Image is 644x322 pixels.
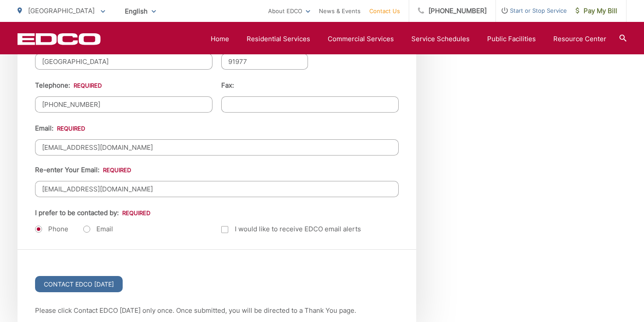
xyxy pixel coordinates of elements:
[35,209,150,217] label: I prefer to be contacted by:
[369,6,400,16] a: Contact Us
[83,225,113,234] label: Email
[221,224,361,234] label: I would like to receive EDCO email alerts
[28,7,95,15] span: [GEOGRAPHIC_DATA]
[221,81,234,89] label: Fax:
[35,276,123,292] input: Contact EDCO [DATE]
[411,34,470,44] a: Service Schedules
[319,6,361,16] a: News & Events
[18,33,101,45] a: EDCD logo. Return to the homepage.
[268,6,310,16] a: About EDCO
[553,34,606,44] a: Resource Center
[35,124,85,132] label: Email:
[328,34,394,44] a: Commercial Services
[247,34,310,44] a: Residential Services
[35,81,102,89] label: Telephone:
[35,166,131,174] label: Re-enter Your Email:
[35,225,68,234] label: Phone
[211,34,229,44] a: Home
[118,4,163,19] span: English
[576,6,617,16] span: Pay My Bill
[487,34,536,44] a: Public Facilities
[35,305,399,316] p: Please click Contact EDCO [DATE] only once. Once submitted, you will be directed to a Thank You p...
